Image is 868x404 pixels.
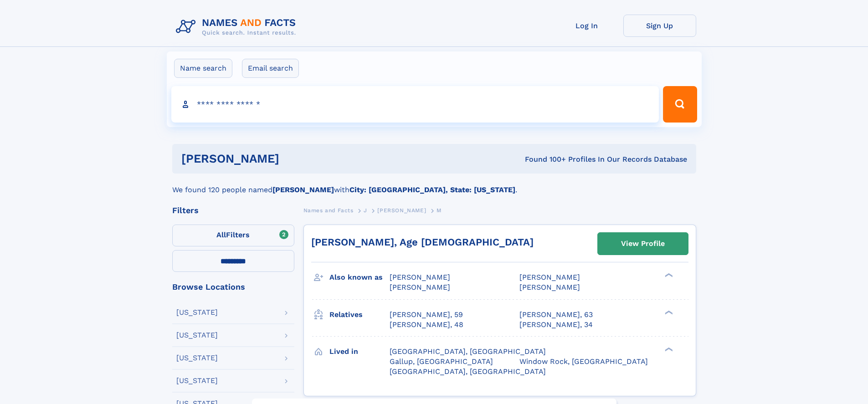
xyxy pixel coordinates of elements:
div: Filters [172,206,294,215]
span: Gallup, [GEOGRAPHIC_DATA] [390,357,493,366]
span: All [216,230,226,239]
a: Sign Up [623,15,696,37]
div: Browse Locations [172,283,294,291]
div: ❯ [663,346,673,352]
h3: Relatives [329,307,390,322]
a: [PERSON_NAME], 59 [390,310,463,320]
a: Names and Facts [303,205,354,216]
span: [PERSON_NAME] [377,207,426,214]
span: [PERSON_NAME] [390,283,450,291]
div: [US_STATE] [176,354,218,362]
span: Window Rock, [GEOGRAPHIC_DATA] [519,357,648,366]
div: [US_STATE] [176,377,218,384]
label: Name search [174,59,232,78]
label: Email search [242,59,299,78]
h3: Lived in [329,344,390,359]
img: Logo Names and Facts [172,15,303,39]
span: [GEOGRAPHIC_DATA], [GEOGRAPHIC_DATA] [390,367,546,376]
span: [PERSON_NAME] [519,283,580,291]
b: City: [GEOGRAPHIC_DATA], State: [US_STATE] [349,185,515,194]
div: ❯ [663,272,673,278]
div: View Profile [621,233,665,254]
div: ❯ [663,309,673,315]
a: [PERSON_NAME], 34 [519,320,593,330]
a: View Profile [598,233,688,255]
span: [GEOGRAPHIC_DATA], [GEOGRAPHIC_DATA] [390,347,546,356]
button: Search Button [663,86,697,123]
label: Filters [172,225,294,246]
a: [PERSON_NAME], Age [DEMOGRAPHIC_DATA] [311,236,534,248]
div: [US_STATE] [176,309,218,316]
a: [PERSON_NAME] [377,205,426,216]
a: [PERSON_NAME], 48 [390,320,463,330]
input: search input [171,86,659,123]
div: We found 120 people named with . [172,174,696,195]
span: J [364,207,367,214]
b: [PERSON_NAME] [272,185,334,194]
span: [PERSON_NAME] [519,273,580,281]
span: M [437,207,442,214]
a: J [364,205,367,216]
h3: Also known as [329,270,390,285]
span: [PERSON_NAME] [390,273,450,281]
h1: [PERSON_NAME] [181,153,402,164]
div: Found 100+ Profiles In Our Records Database [402,154,687,164]
a: Log In [550,15,623,37]
div: [US_STATE] [176,332,218,339]
a: [PERSON_NAME], 63 [519,310,593,320]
